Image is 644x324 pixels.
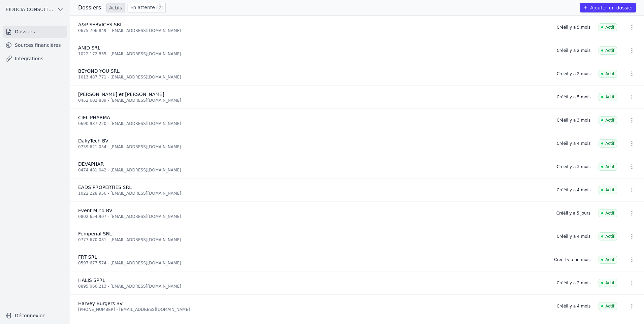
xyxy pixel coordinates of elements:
span: EADS PROPERTIES SRL [78,185,132,190]
a: Actifs [106,3,125,12]
div: 0690.987.220 - [EMAIL_ADDRESS][DOMAIN_NAME] [78,121,549,126]
div: Créé il y a 3 mois [557,164,590,169]
div: Créé il y a 5 mois [557,25,590,30]
div: Créé il y a 2 mois [557,48,590,53]
div: Créé il y a 2 mois [557,280,590,286]
div: 0675.706.849 - [EMAIL_ADDRESS][DOMAIN_NAME] [78,28,549,33]
span: BEYOND YOU SRL [78,68,120,74]
a: Intégrations [3,53,67,65]
button: FIDUCIA CONSULTING SRL [3,4,67,15]
div: 1022.228.956 - [EMAIL_ADDRESS][DOMAIN_NAME] [78,191,549,196]
div: Créé il y a un mois [554,257,590,262]
span: [PERSON_NAME] et [PERSON_NAME] [78,92,164,97]
div: 0777.670.081 - [EMAIL_ADDRESS][DOMAIN_NAME] [78,237,549,242]
div: [PHONE_NUMBER] - [EMAIL_ADDRESS][DOMAIN_NAME] [78,307,549,312]
div: Créé il y a 4 mois [557,234,590,239]
span: Actif [599,209,617,217]
span: DEVAPHAR [78,161,104,167]
span: Harvey Burgers BV [78,301,123,306]
div: Créé il y a 3 mois [557,118,590,123]
div: 0759.621.054 - [EMAIL_ADDRESS][DOMAIN_NAME] [78,144,549,150]
span: Actif [599,163,617,171]
span: Actif [599,256,617,264]
span: CIEL PHARMA [78,115,110,120]
span: FIDUCIA CONSULTING SRL [6,6,54,13]
span: A&P SERVICES SRL [78,22,123,27]
span: 2 [156,4,163,11]
button: Déconnexion [3,310,67,321]
div: 0597.677.574 - [EMAIL_ADDRESS][DOMAIN_NAME] [78,260,546,266]
div: Créé il y a 2 mois [557,71,590,76]
span: DakyTech BV [78,138,108,143]
span: ANID SRL [78,45,100,51]
span: Actif [599,139,617,148]
span: Femperial SRL [78,231,112,236]
span: Actif [599,186,617,194]
span: Actif [599,70,617,78]
div: Créé il y a 5 jours [556,210,590,216]
a: Sources financières [3,39,67,51]
h3: Dossiers [78,4,101,12]
a: Dossiers [3,26,67,38]
div: 0802.654.907 - [EMAIL_ADDRESS][DOMAIN_NAME] [78,214,548,219]
div: 1013.487.771 - [EMAIL_ADDRESS][DOMAIN_NAME] [78,74,549,80]
div: 0452.602.889 - [EMAIL_ADDRESS][DOMAIN_NAME] [78,98,549,103]
span: HALIS SPRL [78,278,105,283]
span: FRT SRL [78,254,97,260]
div: Créé il y a 4 mois [557,187,590,193]
div: 0895.066.213 - [EMAIL_ADDRESS][DOMAIN_NAME] [78,284,549,289]
span: Actif [599,302,617,310]
div: 1022.172.835 - [EMAIL_ADDRESS][DOMAIN_NAME] [78,51,549,57]
button: Ajouter un dossier [580,3,636,12]
a: En attente 2 [128,3,166,12]
span: Actif [599,232,617,240]
span: Actif [599,23,617,31]
div: Créé il y a 5 mois [557,94,590,100]
span: Actif [599,279,617,287]
div: Créé il y a 4 mois [557,303,590,309]
span: Actif [599,46,617,55]
span: Event Mind BV [78,208,112,213]
div: Créé il y a 4 mois [557,141,590,146]
span: Actif [599,93,617,101]
span: Actif [599,116,617,124]
div: 0474.481.042 - [EMAIL_ADDRESS][DOMAIN_NAME] [78,167,549,173]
